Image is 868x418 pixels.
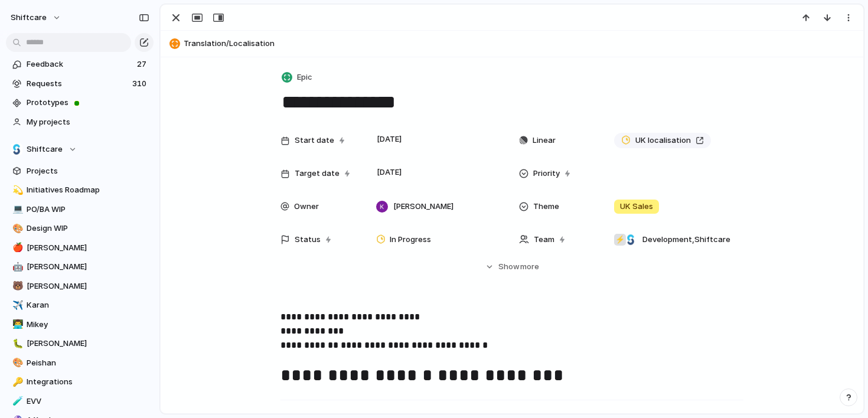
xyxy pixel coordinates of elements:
[6,201,154,218] a: 💻PO/BA WIP
[27,223,149,234] span: Design WIP
[12,241,21,254] div: 🍎
[12,222,21,236] div: 🎨
[6,113,154,131] a: My projects
[27,376,149,388] span: Integrations
[11,299,22,311] button: ✈️
[132,78,149,90] span: 310
[295,135,334,146] span: Start date
[27,143,63,155] span: Shiftcare
[27,396,149,407] span: EVV
[533,201,559,213] span: Theme
[520,261,539,273] span: more
[11,357,22,369] button: 🎨
[27,299,149,311] span: Karan
[27,261,149,273] span: [PERSON_NAME]
[533,168,560,179] span: Priority
[27,338,149,350] span: [PERSON_NAME]
[6,316,154,334] a: 👨‍💻Mikey
[6,141,154,158] button: Shiftcare
[27,78,129,90] span: Requests
[280,256,743,277] button: Showmore
[614,234,626,246] div: ⚡
[279,69,316,86] button: Epic
[184,38,858,50] span: Translation/Localisation
[27,184,149,196] span: Initiatives Roadmap
[498,261,520,273] span: Show
[11,396,22,407] button: 🧪
[534,234,554,246] span: Team
[6,354,154,372] a: 🎨Peishan
[11,338,22,350] button: 🐛
[27,242,149,254] span: [PERSON_NAME]
[635,135,691,146] span: UK localisation
[6,162,154,180] a: Projects
[27,165,149,177] span: Projects
[6,55,154,73] a: Feedback27
[6,277,154,295] a: 🐻[PERSON_NAME]
[11,184,22,196] button: 💫
[12,394,21,408] div: 🧪
[374,165,405,179] span: [DATE]
[295,234,321,246] span: Status
[11,204,22,215] button: 💻
[12,356,21,370] div: 🎨
[6,75,154,93] a: Requests310
[6,220,154,237] a: 🎨Design WIP
[642,234,730,246] span: Development , Shiftcare
[12,375,21,389] div: 🔑
[11,319,22,331] button: 👨‍💻
[27,116,149,128] span: My projects
[11,376,22,388] button: 🔑
[11,261,22,273] button: 🤖
[390,234,431,246] span: In Progress
[27,97,149,109] span: Prototypes
[11,242,22,254] button: 🍎
[393,201,453,213] span: [PERSON_NAME]
[6,181,154,199] a: 💫Initiatives Roadmap
[27,204,149,215] span: PO/BA WIP
[11,12,47,24] span: shiftcare
[12,203,21,216] div: 💻
[12,337,21,351] div: 🐛
[5,8,67,27] button: shiftcare
[12,260,21,274] div: 🤖
[6,94,154,112] a: Prototypes
[137,58,149,70] span: 27
[6,296,154,314] a: ✈️Karan
[27,319,149,331] span: Mikey
[295,168,340,179] span: Target date
[6,239,154,257] a: 🍎[PERSON_NAME]
[297,71,312,83] span: Epic
[6,393,154,410] a: 🧪EVV
[6,373,154,391] a: 🔑Integrations
[533,135,556,146] span: Linear
[6,335,154,352] a: 🐛[PERSON_NAME]
[27,280,149,292] span: [PERSON_NAME]
[12,318,21,331] div: 👨‍💻
[11,223,22,234] button: 🎨
[12,299,21,312] div: ✈️
[27,357,149,369] span: Peishan
[294,201,319,213] span: Owner
[27,58,133,70] span: Feedback
[12,279,21,293] div: 🐻
[614,133,711,148] a: UK localisation
[11,280,22,292] button: 🐻
[374,132,405,146] span: [DATE]
[12,184,21,197] div: 💫
[620,201,653,213] span: UK Sales
[6,258,154,276] a: 🤖[PERSON_NAME]
[166,34,858,53] button: Translation/Localisation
